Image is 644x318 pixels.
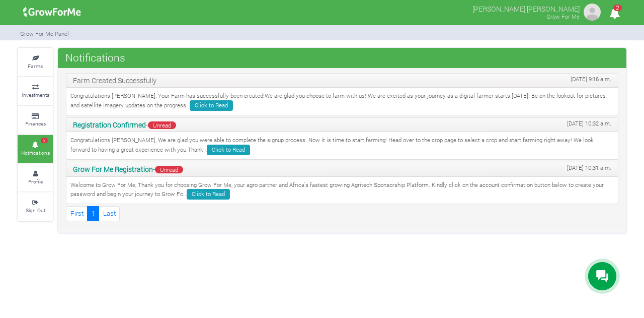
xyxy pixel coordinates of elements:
a: 2 Notifications [18,135,53,163]
p: [PERSON_NAME] [PERSON_NAME] [472,2,580,14]
span: [DATE] 10:32 a.m. [567,119,611,128]
a: Click to Read [190,100,233,111]
a: Investments [18,77,53,105]
img: growforme image [20,2,85,22]
span: [DATE] 9:16 a.m. [571,75,611,84]
b: Grow For Me Registration [73,164,153,174]
nav: Page Navigation [66,206,618,221]
small: Finances [25,120,46,127]
small: Grow For Me Panel [20,30,69,37]
a: Last [99,206,120,221]
a: First [66,206,88,221]
small: Grow For Me [546,13,580,20]
span: [DATE] 10:31 a.m. [567,164,611,172]
a: Finances [18,106,53,134]
a: Profile [18,164,53,192]
a: 1 [87,206,99,221]
p: - [73,164,611,174]
span: 2 [41,138,48,144]
a: Sign Out [18,193,53,220]
span: Notifications [63,47,128,68]
span: Unread [155,166,183,173]
a: Click to Read [207,145,250,155]
p: - [73,119,611,130]
a: 2 [605,10,624,19]
p: Congratulations [PERSON_NAME], Your Farm has successfully been created!We are glad you choose to ... [70,92,614,111]
small: Sign Out [26,207,45,214]
a: Farms [18,48,53,76]
a: Click to Read [187,189,230,200]
p: Congratulations [PERSON_NAME], We are glad you were able to complete the signup process. Now it i... [70,136,614,155]
i: Notifications [605,2,624,25]
b: Registration Confirmed [73,120,146,130]
small: Profile [28,178,43,185]
span: 2 [613,5,622,11]
small: Investments [22,91,49,98]
small: Notifications [21,149,50,156]
small: Farms [28,62,43,70]
span: Unread [148,121,176,129]
p: Welcome to Grow For Me, Thank you for choosing Grow For Me, your agro partner and Africa’s fastes... [70,181,614,200]
p: Farm Created Successfully [73,75,611,86]
img: growforme image [582,2,602,22]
